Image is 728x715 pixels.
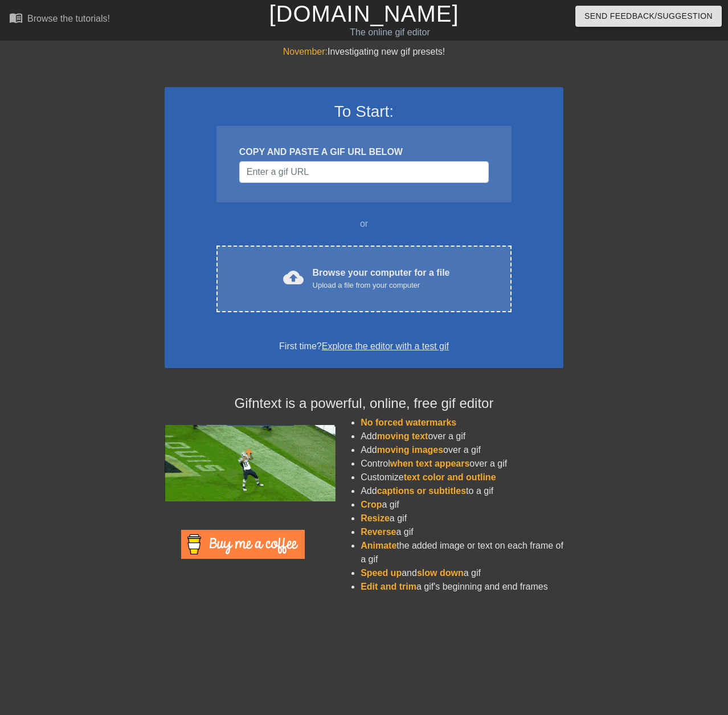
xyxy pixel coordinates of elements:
[361,512,563,525] li: a gif
[239,161,489,183] input: Username
[404,472,496,482] span: text color and outline
[417,568,464,578] span: slow down
[361,457,563,471] li: Control over a gif
[377,431,428,441] span: moving text
[361,580,563,594] li: a gif's beginning and end frames
[361,568,402,578] span: Speed up
[165,45,563,59] div: Investigating new gif presets!
[361,500,382,509] span: Crop
[361,539,563,566] li: the added image or text on each frame of a gif
[179,102,549,121] h3: To Start:
[361,418,456,427] span: No forced watermarks
[165,395,563,412] h4: Gifntext is a powerful, online, free gif editor
[377,486,466,496] span: captions or subtitles
[283,47,328,56] span: November:
[584,9,713,23] span: Send Feedback/Suggestion
[377,445,443,455] span: moving images
[165,425,336,501] img: football_small.gif
[313,280,450,291] div: Upload a file from your computer
[361,430,563,443] li: Add over a gif
[181,530,305,559] img: Buy Me A Coffee
[361,484,563,498] li: Add to a gif
[361,582,416,591] span: Edit and trim
[361,443,563,457] li: Add over a gif
[9,11,110,28] a: Browse the tutorials!
[9,11,23,24] span: menu_book
[361,525,563,539] li: a gif
[361,527,396,537] span: Reverse
[194,217,534,231] div: or
[361,566,563,580] li: and a gif
[361,513,390,523] span: Resize
[390,459,470,468] span: when text appears
[248,26,531,39] div: The online gif editor
[313,266,450,291] div: Browse your computer for a file
[269,1,459,26] a: [DOMAIN_NAME]
[179,340,549,353] div: First time?
[27,14,110,23] div: Browse the tutorials!
[283,267,304,288] span: cloud_upload
[361,541,396,550] span: Animate
[361,471,563,484] li: Customize
[575,6,722,27] button: Send Feedback/Suggestion
[361,498,563,512] li: a gif
[322,341,449,351] a: Explore the editor with a test gif
[239,145,489,159] div: COPY AND PASTE A GIF URL BELOW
